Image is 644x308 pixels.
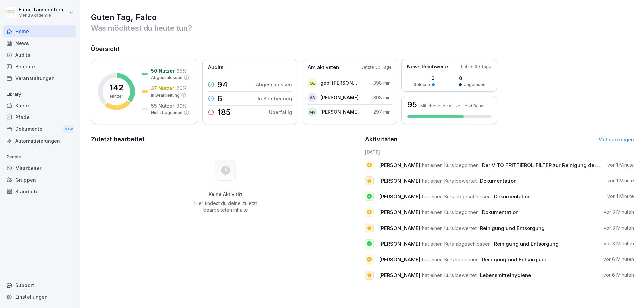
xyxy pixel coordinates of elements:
h2: Übersicht [91,44,634,54]
h2: Zuletzt bearbeitet [91,135,360,144]
span: [PERSON_NAME] [379,193,420,200]
p: News Reichweite [407,63,448,71]
p: Ungelesen [464,82,485,88]
p: Abgeschlossen [151,75,182,81]
p: In Bearbeitung [258,95,292,102]
p: vor 3 Minuten [604,240,634,247]
p: 50 Nutzer [151,67,175,74]
p: 0 [413,75,435,82]
span: Lebensmittelhygiene [480,272,531,279]
p: vor 1 Minute [607,162,634,168]
span: [PERSON_NAME] [379,209,420,215]
span: Der VITO FRITTIERÖL-FILTER zur Reinigung des Frittieröls [482,162,622,168]
p: 185 [217,108,231,116]
p: geb. [PERSON_NAME] [320,79,359,86]
a: Home [3,25,76,37]
div: Mitarbeiter [3,162,76,174]
span: [PERSON_NAME] [379,256,420,263]
p: vor 6 Minuten [603,272,634,279]
div: New [63,125,74,133]
p: 6 [217,95,222,103]
span: hat einen Kurs begonnen [422,209,479,215]
p: Menü Akademie [19,13,68,18]
a: Einstellungen [3,291,76,303]
p: Audits [208,64,223,71]
p: [PERSON_NAME] [320,94,359,101]
p: 94 [217,81,228,89]
span: [PERSON_NAME] [379,272,420,279]
p: 142 [110,84,123,92]
p: 308 min. [373,94,392,101]
p: 398 min. [373,79,392,86]
div: Kurse [3,100,76,111]
span: [PERSON_NAME] [379,241,420,247]
p: Mitarbeitende nutzen jetzt Bounti [420,103,486,108]
p: In Bearbeitung [151,92,180,98]
a: Pfade [3,111,76,123]
p: 35 % [177,67,187,74]
span: Reinigung und Entsorgung [494,241,559,247]
span: hat einen Kurs bewertet [422,225,477,231]
p: Falco Tausendfreund [19,7,68,13]
span: hat einen Kurs begonnen [422,256,479,263]
span: [PERSON_NAME] [379,178,420,184]
a: Gruppen [3,174,76,186]
span: [PERSON_NAME] [379,225,420,231]
h6: [DATE] [365,149,634,156]
span: Dokumentation [480,178,517,184]
span: [PERSON_NAME] [379,162,420,168]
p: Nutzer [110,93,123,99]
p: Nicht begonnen [151,110,182,116]
span: Dokumentation [494,193,531,200]
span: hat einen Kurs bewertet [422,272,477,279]
p: People [3,151,76,162]
h1: Guten Tag, Falco [91,12,634,23]
a: Audits [3,49,76,61]
p: [PERSON_NAME] [320,108,359,115]
p: Letzte 30 Tage [361,64,392,70]
span: Dokumentation [482,209,519,215]
p: 26 % [176,85,187,92]
p: vor 3 Minuten [604,209,634,215]
p: 0 [459,75,485,82]
div: Dokumente [3,123,76,135]
p: 55 Nutzer [151,102,174,109]
p: Überfällig [269,109,292,116]
p: vor 6 Minuten [603,256,634,263]
div: gE [308,78,317,88]
p: Was möchtest du heute tun? [91,23,634,34]
a: Standorte [3,186,76,197]
div: MR [308,107,317,117]
h2: Aktivitäten [365,135,398,144]
div: Support [3,279,76,291]
p: Letzte 30 Tage [461,64,491,70]
a: Berichte [3,61,76,72]
h5: Keine Aktivität [192,191,259,197]
p: 39 % [176,102,187,109]
p: vor 3 Minuten [604,225,634,231]
span: hat einen Kurs bewertet [422,178,477,184]
a: Automatisierungen [3,135,76,147]
p: 297 min. [373,108,392,115]
a: Veranstaltungen [3,72,76,84]
p: vor 1 Minute [607,177,634,184]
p: vor 1 Minute [607,193,634,200]
p: Library [3,89,76,100]
h3: 95 [407,101,417,109]
a: News [3,37,76,49]
div: AS [308,93,317,102]
span: Reinigung und Entsorgung [482,256,547,263]
p: 37 Nutzer [151,85,174,92]
p: Abgeschlossen [256,81,292,88]
span: Reinigung und Entsorgung [480,225,545,231]
span: hat einen Kurs begonnen [422,162,479,168]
